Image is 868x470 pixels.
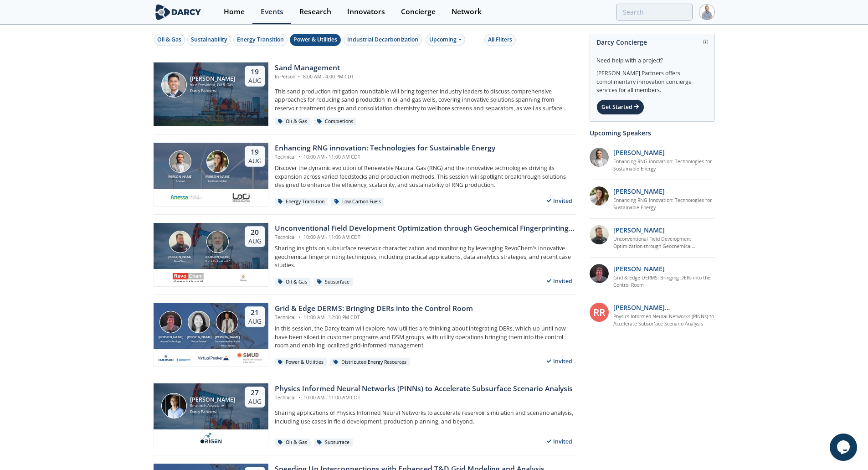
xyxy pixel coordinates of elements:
img: ovintiv.com.png [238,272,249,283]
div: Loci Controls Inc. [204,179,232,183]
button: Industrial Decarbonization [344,34,422,46]
img: 551440aa-d0f4-4a32-b6e2-e91f2a0781fe [170,192,202,203]
p: [PERSON_NAME] [613,225,665,235]
button: Oil & Gas [154,34,185,46]
div: Get Started [596,99,644,115]
a: Juan Mayol [PERSON_NAME] Research Associate Darcy Partners 27 Aug Physics Informed Neural Network... [154,383,576,447]
div: Oil & Gas [275,118,311,126]
img: 737ad19b-6c50-4cdf-92c7-29f5966a019e [590,186,609,206]
div: Invited [543,195,576,207]
div: 19 [248,67,262,77]
a: Enhancing RNG innovation: Technologies for Sustainable Energy [613,197,715,212]
img: Juan Mayol [161,393,187,418]
div: Oil & Gas [275,278,311,286]
button: Sustainability [187,34,231,46]
div: Grid & Edge DERMS: Bringing DERs into the Control Room [275,303,473,314]
div: Completions [314,118,357,126]
div: [PERSON_NAME] [213,335,241,340]
a: Grid & Edge DERMS: Bringing DERs into the Control Room [613,274,715,289]
div: Darcy Partners [190,409,235,415]
div: Sand Management [275,62,354,73]
div: Home [224,8,245,15]
span: • [297,73,302,80]
p: [PERSON_NAME] [PERSON_NAME] [613,303,715,312]
div: Darcy Concierge [596,34,708,50]
div: Sacramento Municipal Utility District. [213,340,241,347]
div: Distributed Energy Resources [330,358,410,367]
div: [PERSON_NAME] Partners offers complimentary innovation concierge services for all members. [596,65,708,95]
a: Ron Sasaki [PERSON_NAME] Vice President, Oil & Gas Darcy Partners 19 Aug Sand Management In Perso... [154,62,576,126]
div: 19 [248,148,262,157]
div: In Person 8:00 AM - 4:00 PM CDT [275,73,354,81]
img: Ron Sasaki [161,72,187,98]
div: Subsurface [314,278,353,286]
div: Unconventional Field Development Optimization through Geochemical Fingerprinting Technology [275,223,576,234]
span: • [297,234,302,240]
div: [PERSON_NAME] [190,76,235,82]
div: RR [590,303,609,322]
div: Enhancing RNG innovation: Technologies for Sustainable Energy [275,143,495,154]
div: RevoChem [166,259,194,263]
div: Anessa [166,179,194,183]
p: This sand production mitigation roundtable will bring together industry leaders to discuss compre... [275,88,576,113]
div: Physics Informed Neural Networks (PINNs) to Accelerate Subsurface Scenario Analysis [275,383,573,394]
p: [PERSON_NAME] [613,148,665,157]
p: Discover the dynamic evolution of Renewable Natural Gas (RNG) and the innovative technologies dri... [275,164,576,189]
div: 20 [248,228,262,237]
div: Invited [543,275,576,287]
a: Bob Aylsworth [PERSON_NAME] RevoChem John Sinclair [PERSON_NAME] Sinclair Exploration LLC 20 Aug ... [154,223,576,287]
div: [PERSON_NAME] [166,255,194,260]
div: Invited [543,436,576,447]
img: 2b793097-40cf-4f6d-9bc3-4321a642668f [231,192,251,203]
div: Aspen Technology [157,340,185,343]
button: Power & Utilities [290,34,341,46]
img: Brenda Chew [188,311,210,333]
div: 27 [248,388,262,398]
div: Aug [248,317,262,325]
div: Energy Transition [237,36,284,44]
div: Vice President, Oil & Gas [190,82,235,88]
a: Physics Informed Neural Networks (PINNs) to Accelerate Subsurface Scenario Analysis [613,313,715,328]
div: Research Associate [190,403,235,409]
div: Need help with a project? [596,50,708,65]
div: Research [299,8,331,15]
img: Yevgeniy Postnov [216,311,238,333]
img: Smud.org.png [236,352,262,363]
div: Power & Utilities [275,358,327,367]
p: [PERSON_NAME] [613,186,665,196]
span: • [297,394,302,401]
img: 2k2ez1SvSiOh3gKHmcgF [590,225,609,244]
a: Enhancing RNG innovation: Technologies for Sustainable Energy [613,158,715,173]
p: Sharing applications of Physics Informed Neural Networks to accelerate reservoir simulation and s... [275,409,576,426]
p: Sharing insights on subsurface reservoir characterization and monitoring by leveraging RevoChem's... [275,244,576,269]
div: Aug [248,77,262,85]
img: Bob Aylsworth [169,231,191,253]
button: Energy Transition [233,34,288,46]
div: Power & Utilities [293,36,337,44]
img: origen.ai.png [197,433,224,444]
img: virtual-peaker.com.png [197,352,229,363]
div: [PERSON_NAME] [204,175,232,180]
div: Technical 11:00 AM - 12:00 PM CDT [275,314,473,321]
div: Sustainability [191,36,227,44]
img: logo-wide.svg [154,4,203,20]
iframe: chat widget [830,434,859,461]
div: Network [452,8,482,15]
img: John Sinclair [206,231,229,253]
div: Low Carbon Fuels [331,198,385,206]
a: Jonathan Curtis [PERSON_NAME] Aspen Technology Brenda Chew [PERSON_NAME] Virtual Peaker Yevgeniy ... [154,303,576,367]
div: All Filters [488,36,512,44]
div: [PERSON_NAME] [166,175,194,180]
div: Oil & Gas [157,36,181,44]
p: [PERSON_NAME] [613,264,665,274]
a: Unconventional Field Development Optimization through Geochemical Fingerprinting Technology [613,236,715,250]
div: Energy Transition [275,198,328,206]
img: Jonathan Curtis [159,311,182,333]
span: • [297,314,302,320]
div: Oil & Gas [275,439,311,447]
img: information.svg [703,40,708,45]
img: accc9a8e-a9c1-4d58-ae37-132228efcf55 [590,264,609,283]
div: Events [261,8,283,15]
div: Aug [248,398,262,406]
img: Nicole Neff [206,150,229,173]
